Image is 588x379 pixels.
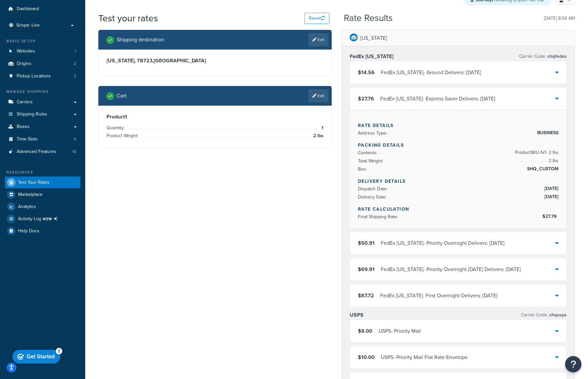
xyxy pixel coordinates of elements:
div: FedEx [US_STATE] - First Overnight Delivers: [DATE] [380,291,498,300]
div: Resources [5,170,80,175]
span: Shipping Rules [17,112,47,117]
p: [DATE] 8:56 AM [544,14,575,23]
span: Advanced Features [17,149,56,155]
a: Carriers [5,96,80,108]
span: Boxes [17,124,29,130]
h2: Cart : [117,93,127,99]
span: 1 [320,124,323,132]
span: Contents: [358,149,379,156]
div: Basic Setup [5,38,80,44]
span: $14.56 [358,69,375,76]
button: Reset [304,13,329,24]
span: 2 [74,61,76,67]
span: Quantity: [107,124,126,131]
span: 2 lbs [547,157,559,165]
span: [DATE] [543,193,559,201]
h1: Test your rates [98,12,158,25]
span: 0 [74,137,76,142]
div: USPS - Priority Mail [379,326,421,336]
span: $27.76 [358,95,374,102]
span: Box: [358,166,368,173]
span: Analytics [18,204,36,210]
a: Activity LogNEW [5,213,80,225]
li: Origins [5,58,80,70]
span: Test Your Rates [18,180,49,185]
span: SHQ_CUSTOM [525,165,559,173]
span: $10.00 [358,353,375,361]
li: Websites [5,45,80,57]
a: Edit [308,33,328,46]
h2: Rate Results [344,13,393,23]
a: Time Slots0 [5,133,80,145]
div: FedEx [US_STATE] - Priority Overnight [DATE] Delivers: [DATE] [381,265,521,274]
h4: Rate Details [358,122,559,129]
div: Get Started 5 items remaining, 0% complete [3,3,50,17]
span: Help Docs [18,228,39,234]
span: $50.91 [358,239,375,247]
h3: FedEx [US_STATE] [350,53,393,60]
span: Product Weight: [107,132,140,139]
div: Manage Shipping [5,89,80,95]
a: Dashboard [5,3,80,15]
a: Analytics [5,201,80,213]
span: Dispatch Date: [358,185,389,192]
span: 1 [75,49,76,54]
span: NEW [43,216,60,221]
a: Test Your Rates [5,177,80,188]
a: Boxes [5,121,80,133]
h3: [US_STATE], 78723 , [GEOGRAPHIC_DATA] [107,57,323,64]
span: Marketplace [18,192,43,198]
h2: Shipping destination : [117,37,165,43]
span: Activity Log [18,215,60,223]
span: Time Slots [17,137,38,142]
span: shqusps [548,311,567,318]
li: Pickup Locations [5,70,80,82]
h4: Delivery Details [358,178,559,185]
p: Carrier Code: [519,52,567,61]
span: $87.72 [358,292,374,299]
span: 10 [72,149,76,155]
li: [object Object] [5,213,80,225]
a: Websites1 [5,45,80,57]
span: 2 lbs [312,132,323,140]
a: Marketplace [5,189,80,200]
a: Edit [308,89,328,102]
h3: USPS [350,312,363,318]
span: Carriers [17,99,33,105]
h4: Packing Details [358,142,559,149]
div: Get Started [17,7,45,13]
span: Pickup Locations [17,74,51,79]
span: Scope: Live [16,23,40,28]
span: $69.91 [358,265,375,273]
a: Shipping Rules [5,108,80,120]
span: Final Shipping Rate: [358,213,400,220]
a: Origins2 [5,58,80,70]
span: $8.00 [358,327,372,335]
span: [DATE] [543,185,559,193]
span: Address Type: [358,130,389,137]
li: Time Slots [5,133,80,145]
div: 5 [46,1,52,8]
span: Origins [17,61,31,67]
span: BUSINESS [536,129,559,137]
span: Websites [17,49,35,54]
span: $27.76 [542,213,559,220]
span: Delivery Date: [358,194,388,200]
h4: Rate Calculation [358,206,559,213]
div: FedEx [US_STATE] - Ground Delivers: [DATE] [381,68,481,77]
p: [US_STATE] [360,33,387,43]
div: FedEx [US_STATE] - Priority Overnight Delivers: [DATE] [381,239,504,248]
li: Advanced Features [5,146,80,158]
button: Open Resource Center [565,356,581,372]
div: FedEx [US_STATE] - Express Saver Delivers: [DATE] [380,94,495,103]
span: shqfedex [546,53,567,60]
a: Help Docs [5,225,80,237]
